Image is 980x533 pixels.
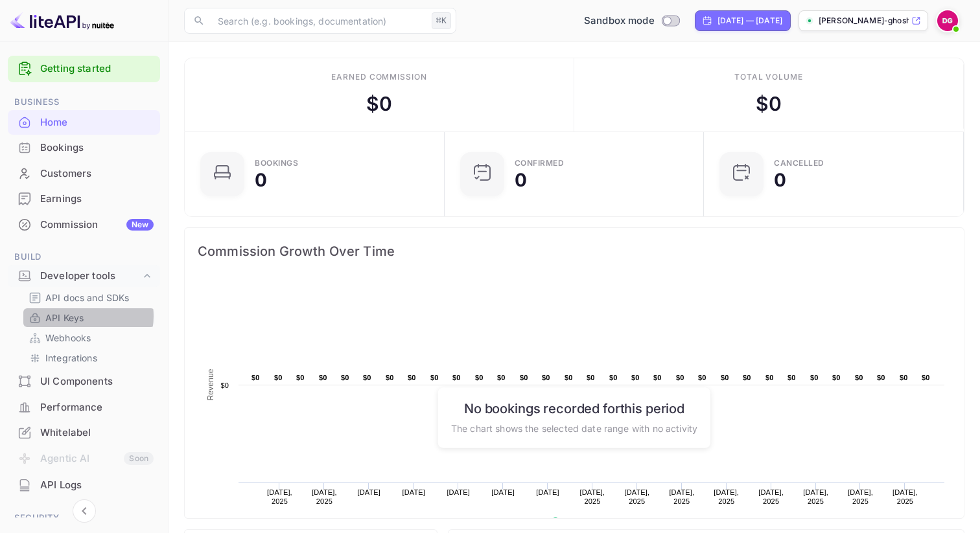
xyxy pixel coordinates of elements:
text: $0 [363,374,371,381]
div: Bookings [8,135,160,161]
span: Business [8,95,160,109]
text: $0 [319,374,327,381]
div: 0 [774,171,786,189]
div: Bookings [40,141,154,155]
text: Revenue [564,517,597,527]
text: [DATE] [358,488,381,496]
text: $0 [698,374,706,381]
div: Bookings [255,159,298,167]
a: API Logs [8,473,160,497]
text: $0 [452,374,461,381]
text: $0 [877,374,885,381]
text: $0 [609,374,618,381]
a: API Keys [29,311,150,324]
div: Home [8,110,160,135]
text: [DATE] [536,488,559,496]
text: [DATE], 2025 [267,488,292,505]
h6: No bookings recorded for this period [451,400,697,416]
text: $0 [408,374,416,381]
div: Performance [8,395,160,420]
img: LiteAPI logo [10,10,114,31]
a: Webhooks [29,331,150,345]
button: Collapse navigation [73,499,96,523]
text: [DATE], 2025 [714,488,739,505]
div: Customers [8,161,160,187]
p: Webhooks [45,331,91,345]
div: API Logs [8,473,160,498]
text: $0 [341,374,349,381]
p: API docs and SDKs [45,291,130,304]
text: $0 [855,374,863,381]
text: [DATE], 2025 [758,488,784,505]
span: Sandbox mode [584,14,655,28]
text: $0 [765,374,774,381]
text: $0 [542,374,550,381]
a: Integrations [29,351,150,365]
a: Home [8,110,160,134]
div: Confirmed [515,159,565,167]
text: $0 [900,374,908,381]
div: UI Components [8,369,160,394]
text: $0 [810,374,819,381]
p: Integrations [45,351,97,365]
text: [DATE], 2025 [803,488,828,505]
text: $0 [520,374,528,381]
img: Debankur Ghosh [937,10,958,31]
text: $0 [587,374,595,381]
text: $0 [922,374,930,381]
div: ⌘K [432,12,451,29]
text: [DATE], 2025 [580,488,605,505]
div: API Keys [23,308,155,327]
text: $0 [386,374,394,381]
text: $0 [832,374,841,381]
div: Webhooks [23,328,155,347]
div: Performance [40,400,154,415]
text: [DATE], 2025 [892,488,918,505]
p: API Keys [45,311,84,324]
div: $ 0 [756,89,782,119]
div: Switch to Production mode [579,14,684,28]
a: Customers [8,161,160,185]
text: [DATE], 2025 [624,488,649,505]
div: API docs and SDKs [23,288,155,307]
text: [DATE], 2025 [312,488,337,505]
div: API Logs [40,478,154,493]
a: UI Components [8,369,160,393]
a: Performance [8,395,160,419]
text: $0 [274,374,283,381]
text: [DATE], 2025 [669,488,694,505]
div: [DATE] — [DATE] [717,15,782,27]
text: $0 [475,374,484,381]
div: 0 [255,171,267,189]
text: $0 [296,374,305,381]
div: UI Components [40,374,154,389]
a: CommissionNew [8,212,160,236]
text: $0 [251,374,260,381]
text: $0 [497,374,506,381]
div: Developer tools [40,269,141,284]
span: Security [8,511,160,525]
text: [DATE] [447,488,470,496]
span: Build [8,250,160,264]
a: Earnings [8,187,160,210]
text: Revenue [206,369,215,400]
div: Commission [40,218,154,232]
p: The chart shows the selected date range with no activity [451,421,697,435]
text: [DATE] [402,488,425,496]
text: $0 [565,374,573,381]
div: $ 0 [366,89,392,119]
div: Total volume [734,71,804,83]
div: Whitelabel [40,425,154,440]
a: Bookings [8,135,160,159]
text: [DATE] [491,488,515,496]
div: Whitelabel [8,420,160,446]
div: Customers [40,166,154,181]
input: Search (e.g. bookings, documentation) [210,8,426,34]
text: $0 [430,374,439,381]
a: Whitelabel [8,420,160,444]
text: $0 [653,374,662,381]
a: Getting started [40,62,154,76]
text: $0 [631,374,640,381]
div: Earnings [40,192,154,207]
div: Earned commission [331,71,427,83]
